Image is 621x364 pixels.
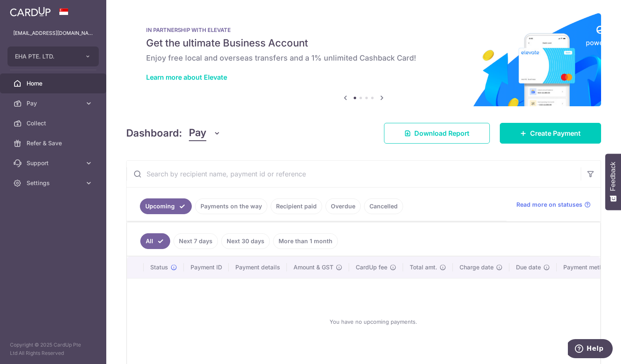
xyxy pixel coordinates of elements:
input: Search by recipient name, payment id or reference [127,161,581,187]
h4: Dashboard: [126,126,182,141]
span: Read more on statuses [516,200,582,209]
span: Home [27,79,81,88]
span: CardUp fee [356,263,387,271]
a: Read more on statuses [516,200,591,209]
a: Payments on the way [195,198,267,214]
img: CardUp [10,7,51,17]
span: Amount & GST [293,263,333,271]
th: Payment ID [184,257,229,278]
span: Support [27,159,81,167]
span: Settings [27,179,81,187]
a: Learn more about Elevate [146,73,227,81]
span: Refer & Save [27,139,81,147]
button: EHA PTE. LTD. [7,46,99,66]
span: Pay [27,99,81,107]
a: Overdue [325,198,361,214]
th: Payment details [229,257,287,278]
p: IN PARTNERSHIP WITH ELEVATE [146,27,581,33]
p: [EMAIL_ADDRESS][DOMAIN_NAME] [13,29,93,37]
a: Create Payment [500,123,601,144]
span: Due date [516,263,541,271]
span: Feedback [609,162,617,191]
a: Recipient paid [271,198,322,214]
span: EHA PTE. LTD. [15,52,76,61]
button: Pay [189,125,221,141]
span: Pay [189,125,206,141]
th: Payment method [557,257,620,278]
button: Feedback - Show survey [605,154,621,210]
h6: Enjoy free local and overseas transfers and a 1% unlimited Cashback Card! [146,53,581,63]
div: You have no upcoming payments. [137,285,610,358]
span: Download Report [414,128,469,138]
a: Next 7 days [174,233,218,249]
a: Cancelled [364,198,403,214]
iframe: Opens a widget where you can find more information [568,339,613,360]
span: Create Payment [530,128,581,138]
h5: Get the ultimate Business Account [146,37,581,50]
a: All [140,233,170,249]
span: Collect [27,119,81,127]
a: Next 30 days [221,233,270,249]
img: Renovation banner [126,13,601,106]
a: Upcoming [140,198,192,214]
a: Download Report [384,123,490,144]
span: Total amt. [410,263,437,271]
a: More than 1 month [273,233,338,249]
span: Charge date [460,263,494,271]
span: Status [150,263,168,271]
